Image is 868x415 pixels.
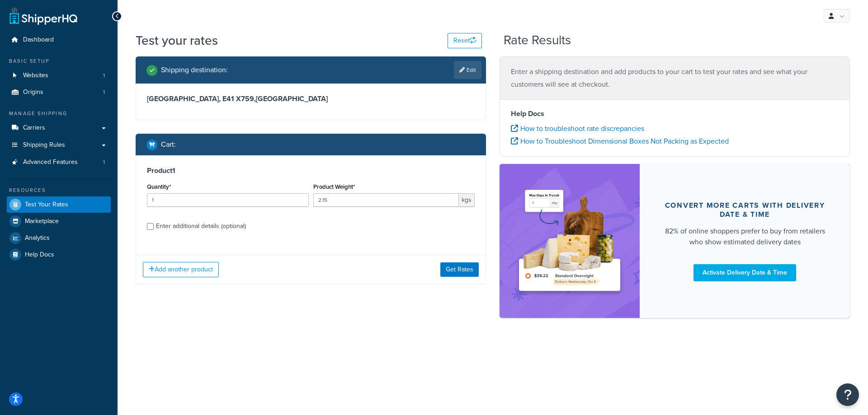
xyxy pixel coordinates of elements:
span: Carriers [23,124,45,132]
div: Convert more carts with delivery date & time [661,201,828,219]
h1: Test your rates [136,32,218,49]
input: Enter additional details (optional) [147,223,154,230]
span: kgs [459,193,475,207]
span: 1 [103,89,105,96]
h2: Shipping destination : [161,66,228,74]
label: Quantity* [147,183,171,190]
a: Edit [454,61,481,79]
div: 82% of online shoppers prefer to buy from retailers who show estimated delivery dates [661,226,828,247]
a: How to troubleshoot rate discrepancies [511,123,644,134]
li: Websites [7,67,111,84]
h3: [GEOGRAPHIC_DATA], E41 X759 , [GEOGRAPHIC_DATA] [147,94,475,103]
span: Test Your Rates [25,201,68,209]
a: Origins1 [7,84,111,101]
h3: Product 1 [147,166,475,175]
button: Open Resource Center [836,383,859,406]
span: 1 [103,159,105,166]
a: Marketplace [7,213,111,229]
a: Websites1 [7,67,111,84]
span: Dashboard [23,36,54,44]
span: Origins [23,89,43,96]
span: Marketplace [25,218,59,225]
span: 1 [103,72,105,79]
h4: Help Docs [511,108,839,119]
a: Dashboard [7,32,111,48]
a: Help Docs [7,247,111,263]
div: Resources [7,187,111,194]
li: Origins [7,84,111,101]
a: Test Your Rates [7,196,111,213]
div: Basic Setup [7,57,111,65]
span: Shipping Rules [23,141,65,149]
a: Analytics [7,230,111,246]
span: Analytics [25,234,50,242]
span: Help Docs [25,251,54,259]
div: Enter additional details (optional) [156,220,246,233]
button: Reset [448,33,482,48]
span: Websites [23,72,48,79]
span: Advanced Features [23,159,78,166]
button: Add another product [143,262,219,277]
h2: Rate Results [504,33,571,47]
label: Product Weight* [313,183,355,190]
a: Carriers [7,120,111,136]
a: Activate Delivery Date & Time [693,264,796,281]
button: Get Rates [440,262,479,277]
p: Enter a shipping destination and add products to your cart to test your rates and see what your c... [511,65,839,91]
a: How to Troubleshoot Dimensional Boxes Not Packing as Expected [511,136,729,146]
h2: Cart : [161,140,176,149]
input: 0.0 [147,193,309,207]
div: Manage Shipping [7,110,111,117]
input: 0.00 [313,193,459,207]
img: feature-image-ddt-36eae7f7280da8017bfb280eaccd9c446f90b1fe08728e4019434db127062ab4.png [513,177,626,304]
li: Advanced Features [7,154,111,171]
a: Advanced Features1 [7,154,111,171]
a: Shipping Rules [7,137,111,154]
